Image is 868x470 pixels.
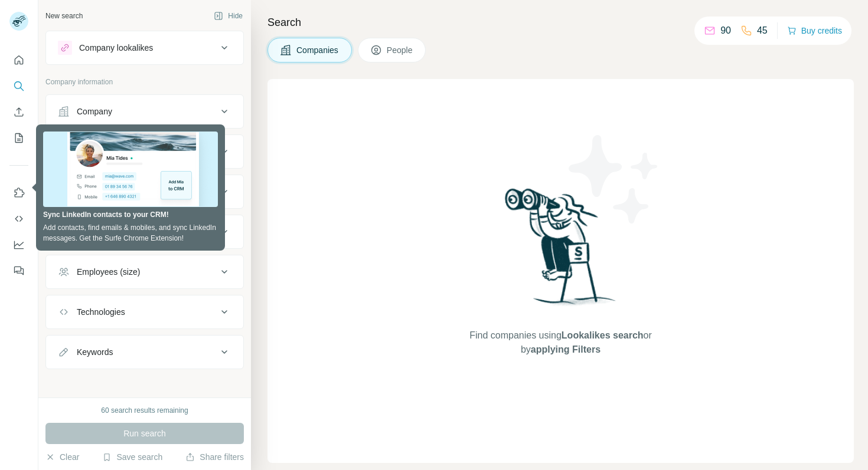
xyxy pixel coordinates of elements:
div: Company [77,106,112,117]
button: Enrich CSV [9,101,28,123]
div: Employees (size) [77,266,140,278]
div: New search [45,11,83,21]
div: Company lookalikes [79,42,153,54]
h4: Search [267,14,854,31]
img: Surfe Illustration - Woman searching with binoculars [500,185,622,317]
button: Technologies [46,298,243,326]
button: Hide [205,7,251,25]
button: Company [46,97,243,126]
button: My lists [9,127,28,149]
button: Dashboard [9,234,28,255]
p: 45 [757,24,768,38]
button: Industry [46,137,243,166]
div: HQ location [77,186,120,198]
button: Search [9,75,28,97]
div: Annual revenue ($) [77,226,147,238]
button: Company lookalikes [46,34,243,62]
div: Keywords [77,346,113,358]
span: Companies [296,44,340,56]
span: Find companies using or by [466,328,655,357]
button: Employees (size) [46,258,243,286]
img: Surfe Illustration - Stars [561,126,667,232]
span: Lookalikes search [562,330,644,340]
button: HQ location [46,178,243,206]
button: Feedback [9,260,28,281]
button: Clear [45,451,79,463]
p: 90 [720,24,731,38]
button: Save search [102,451,162,463]
span: People [387,44,414,56]
button: Annual revenue ($) [46,218,243,246]
div: Technologies [77,306,125,318]
button: Buy credits [787,22,842,39]
button: Keywords [46,338,243,366]
button: Use Surfe API [9,208,28,229]
button: Quick start [9,50,28,71]
div: Industry [77,146,106,157]
p: Company information [45,77,244,87]
button: Use Surfe on LinkedIn [9,182,28,203]
div: 60 search results remaining [101,405,188,416]
span: applying Filters [531,344,601,354]
button: Share filters [185,451,244,463]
